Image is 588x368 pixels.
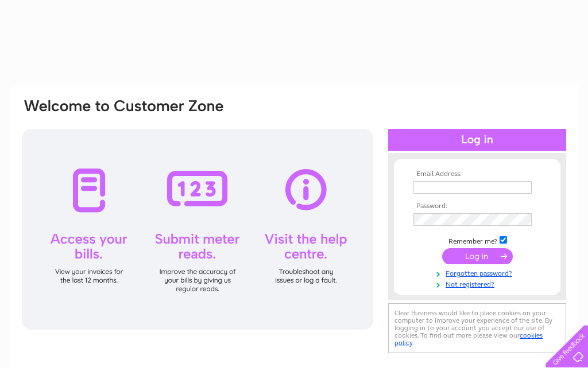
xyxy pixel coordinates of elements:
div: Clear Business would like to place cookies on your computer to improve your experience of the sit... [388,303,566,353]
input: Submit [442,248,513,264]
td: Remember me? [411,234,544,246]
a: Not registered? [413,278,544,289]
a: Forgotten password? [413,267,544,278]
a: cookies policy [394,331,543,347]
th: Email Address: [411,170,544,178]
th: Password: [411,202,544,210]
